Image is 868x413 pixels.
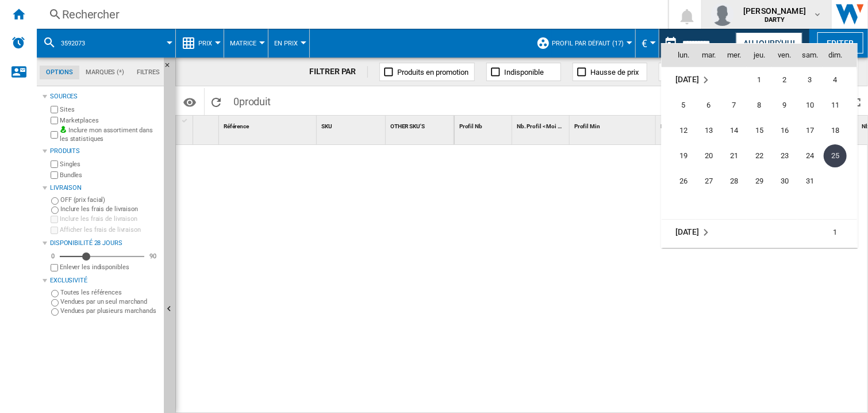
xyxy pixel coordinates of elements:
[823,143,857,169] td: Sunday August 25 2024
[675,228,699,237] span: [DATE]
[798,119,821,142] span: 17
[697,170,720,193] span: 27
[662,67,857,93] tr: Week 1
[696,93,721,118] td: Tuesday August 6 2024
[723,94,746,117] span: 7
[772,67,797,93] td: Friday August 2 2024
[823,67,857,93] td: Sunday August 4 2024
[823,44,857,67] th: dim.
[772,44,797,67] th: ven.
[697,119,720,142] span: 13
[797,44,823,67] th: sam.
[824,144,847,167] span: 25
[824,119,847,142] span: 18
[824,94,847,117] span: 11
[721,143,747,169] td: Wednesday August 21 2024
[748,119,771,142] span: 15
[747,169,772,194] td: Thursday August 29 2024
[696,143,721,169] td: Tuesday August 20 2024
[662,143,857,169] tr: Week 4
[675,75,699,85] span: [DATE]
[662,169,696,194] td: Monday August 26 2024
[721,118,747,143] td: Wednesday August 14 2024
[697,94,720,117] span: 6
[797,67,823,93] td: Saturday August 3 2024
[823,93,857,118] td: Sunday August 11 2024
[773,144,796,167] span: 23
[662,143,696,169] td: Monday August 19 2024
[747,93,772,118] td: Thursday August 8 2024
[721,169,747,194] td: Wednesday August 28 2024
[824,221,847,244] span: 1
[672,144,695,167] span: 19
[747,143,772,169] td: Thursday August 22 2024
[723,119,746,142] span: 14
[697,144,720,167] span: 20
[747,118,772,143] td: Thursday August 15 2024
[721,93,747,118] td: Wednesday August 7 2024
[748,170,771,193] span: 29
[696,44,721,67] th: mar.
[696,169,721,194] td: Tuesday August 27 2024
[772,143,797,169] td: Friday August 23 2024
[662,220,857,246] tr: Week 1
[823,118,857,143] td: Sunday August 18 2024
[797,93,823,118] td: Saturday August 10 2024
[797,143,823,169] td: Saturday August 24 2024
[748,68,771,91] span: 1
[798,144,821,167] span: 24
[662,93,857,118] tr: Week 2
[662,118,696,143] td: Monday August 12 2024
[772,118,797,143] td: Friday August 16 2024
[748,94,771,117] span: 8
[662,44,857,247] md-calendar: Calendar
[662,118,857,143] tr: Week 3
[773,119,796,142] span: 16
[723,144,746,167] span: 21
[772,169,797,194] td: Friday August 30 2024
[772,93,797,118] td: Friday August 9 2024
[672,94,695,117] span: 5
[672,119,695,142] span: 12
[696,118,721,143] td: Tuesday August 13 2024
[747,67,772,93] td: Thursday August 1 2024
[748,144,771,167] span: 22
[773,170,796,193] span: 30
[797,169,823,194] td: Saturday August 31 2024
[798,94,821,117] span: 10
[662,194,857,220] tr: Week undefined
[798,170,821,193] span: 31
[823,220,857,246] td: Sunday September 1 2024
[662,44,696,67] th: lun.
[824,68,847,91] span: 4
[662,67,747,93] td: August 2024
[723,170,746,193] span: 28
[747,44,772,67] th: jeu.
[797,118,823,143] td: Saturday August 17 2024
[773,68,796,91] span: 2
[662,169,857,194] tr: Week 5
[672,170,695,193] span: 26
[662,93,696,118] td: Monday August 5 2024
[662,220,747,246] td: September 2024
[798,68,821,91] span: 3
[773,94,796,117] span: 9
[721,44,747,67] th: mer.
